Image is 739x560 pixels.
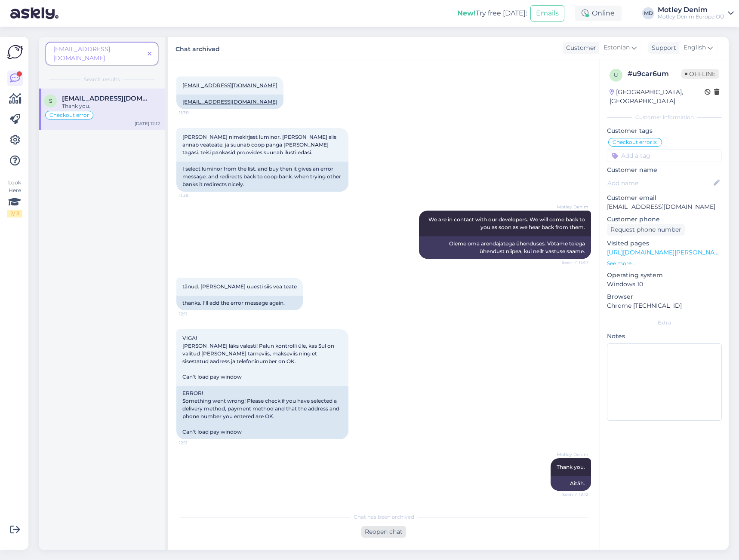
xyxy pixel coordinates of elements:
[182,98,277,105] a: [EMAIL_ADDRESS][DOMAIN_NAME]
[607,113,722,121] div: Customer information
[648,43,676,52] div: Support
[607,332,722,341] p: Notes
[607,165,722,174] p: Customer name
[628,69,681,79] div: # u9car6um
[658,6,734,20] a: Motley DenimMotley Denim Europe OÜ
[361,526,406,538] div: Reopen chat
[681,69,719,79] span: Offline
[419,236,591,259] div: Oleme oma arendajatega ühenduses. Võtame teiega ühendust niipea, kui neilt vastuse saame.
[49,113,89,118] span: Checkout error
[182,335,336,380] span: VIGA! [PERSON_NAME] läks valesti! Palun kontrolli üle, kas Sul on valitud [PERSON_NAME] tarneviis...
[607,126,722,135] p: Customer tags
[179,440,211,446] span: 12:11
[179,110,211,116] span: 11:38
[84,76,120,83] span: Search results
[607,292,722,301] p: Browser
[556,259,588,266] span: Seen ✓ 11:47
[457,9,476,17] b: New!
[563,43,596,52] div: Customer
[179,192,211,199] span: 11:39
[179,311,211,317] span: 12:11
[457,8,527,18] div: Try free [DATE]:
[658,6,724,13] div: Motley Denim
[7,44,23,60] img: Askly Logo
[684,43,706,52] span: English
[607,193,722,202] p: Customer email
[556,451,588,458] span: Motley Denim
[556,491,588,498] span: Seen ✓ 12:12
[607,260,722,267] p: See more ...
[7,210,22,217] div: 2 / 3
[551,476,591,491] div: Aitäh.
[614,72,618,78] span: u
[176,42,220,54] label: Chat archived
[62,95,151,102] span: slafka87@gmail.com
[557,464,585,470] span: Thank you.
[607,215,722,224] p: Customer phone
[613,140,652,145] span: Checkout error
[607,224,685,236] div: Request phone number
[607,280,722,289] p: Windows 10
[575,6,622,21] div: Online
[607,301,722,310] p: Chrome [TECHNICAL_ID]
[604,43,630,52] span: Estonian
[354,513,414,521] span: Chat has been archived
[607,239,722,248] p: Visited pages
[607,178,712,188] input: Add name
[176,386,348,439] div: ERROR! Something went wrong! Please check if you have selected a delivery method, payment method ...
[49,98,52,104] span: s
[607,202,722,211] p: [EMAIL_ADDRESS][DOMAIN_NAME]
[7,179,22,217] div: Look Here
[607,319,722,327] div: Extra
[610,88,705,106] div: [GEOGRAPHIC_DATA], [GEOGRAPHIC_DATA]
[182,283,297,290] span: tänud. [PERSON_NAME] uuesti siis vea teate
[182,134,338,156] span: [PERSON_NAME] nimekirjast luminor. [PERSON_NAME] siis annab veateate. ja suunab coop panga [PERSO...
[658,13,724,20] div: Motley Denim Europe OÜ
[556,204,588,210] span: Motley Denim
[53,45,110,62] span: [EMAIL_ADDRESS][DOMAIN_NAME]
[428,216,586,230] span: We are in contact with our developers. We will come back to you as soon as we hear back from them.
[176,162,348,192] div: I select luminor from the list. and buy then it gives an error message. and redirects back to coo...
[182,82,277,89] a: [EMAIL_ADDRESS][DOMAIN_NAME]
[62,102,160,110] div: Thank you.
[607,271,722,280] p: Operating system
[530,5,564,21] button: Emails
[607,149,722,162] input: Add a tag
[135,120,160,127] div: [DATE] 12:12
[176,296,303,310] div: thanks. I'll add the error message again.
[642,7,654,19] div: MD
